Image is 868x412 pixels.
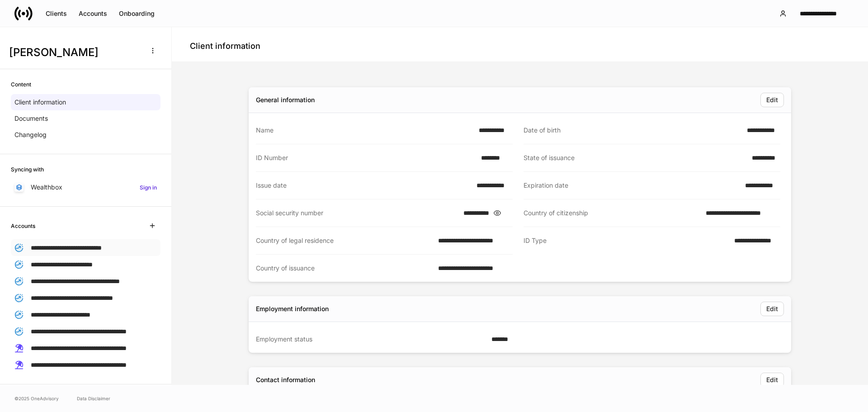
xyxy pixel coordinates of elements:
div: Edit [766,97,778,103]
button: Edit [760,302,784,316]
h6: Accounts [11,222,35,230]
div: Expiration date [524,181,740,190]
button: Edit [760,93,784,107]
div: Country of legal residence [256,236,433,245]
button: Onboarding [113,6,160,21]
div: Edit [766,377,778,383]
p: Changelog [14,130,47,139]
button: Edit [760,373,784,387]
div: Name [256,126,473,135]
p: Wealthbox [31,183,62,192]
div: Accounts [79,10,107,17]
a: Data Disclaimer [77,395,110,402]
div: Country of issuance [256,264,433,273]
div: State of issuance [524,153,746,162]
button: Accounts [73,6,113,21]
span: © 2025 OneAdvisory [14,395,59,402]
button: Clients [40,6,73,21]
p: Client information [14,98,66,107]
h6: Syncing with [11,165,44,174]
a: Documents [11,110,160,127]
div: Issue date [256,181,471,190]
p: Documents [14,114,48,123]
div: ID Number [256,153,476,162]
h3: [PERSON_NAME] [9,45,140,60]
div: Onboarding [119,10,155,17]
h6: Content [11,80,31,89]
div: Country of citizenship [524,208,700,218]
div: Social security number [256,208,458,218]
div: Date of birth [524,126,741,135]
div: General information [256,95,315,104]
div: Clients [46,10,67,17]
div: ID Type [524,236,729,246]
div: Edit [766,306,778,312]
div: Contact information [256,375,315,384]
h6: Sign in [140,183,157,192]
a: Changelog [11,127,160,143]
h4: Client information [190,41,260,52]
div: Employment status [256,335,486,344]
div: Employment information [256,304,329,313]
a: Client information [11,94,160,110]
a: WealthboxSign in [11,179,160,195]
